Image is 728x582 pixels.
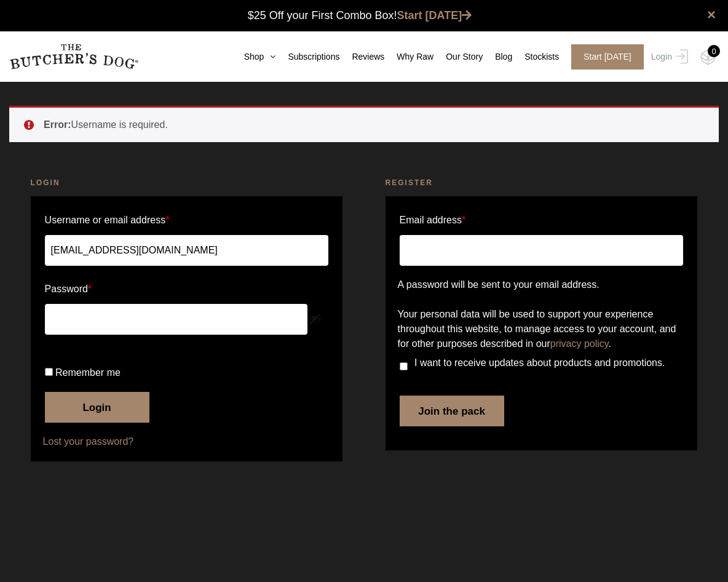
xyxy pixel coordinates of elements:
input: Remember me [45,368,53,376]
span: Start [DATE] [571,44,644,70]
h2: Register [386,177,698,189]
label: Email address [400,210,466,230]
a: Shop [232,50,276,63]
h2: Login [31,177,343,189]
button: Login [45,392,149,423]
span: I want to receive updates about products and promotions. [414,357,665,368]
a: Why Raw [384,50,433,63]
a: Login [648,44,688,70]
li: Username is required. [44,118,699,132]
a: Start [DATE] [559,44,648,70]
p: A password will be sent to your email address. [398,277,686,292]
a: Our Story [433,50,483,63]
a: Start [DATE] [397,9,472,22]
strong: Error: [44,119,71,130]
div: 0 [708,45,720,57]
button: Show password [308,313,322,326]
span: Remember me [55,367,121,378]
label: Password [45,279,329,299]
input: I want to receive updates about products and promotions. [400,362,408,370]
label: Username or email address [45,210,329,230]
img: TBD_Cart-Empty.png [700,49,716,65]
a: close [707,7,716,22]
a: privacy policy [550,338,609,349]
a: Stockists [512,50,559,63]
a: Lost your password? [43,434,331,449]
a: Reviews [339,50,384,63]
button: Join the pack [400,396,504,426]
a: Blog [483,50,512,63]
p: Your personal data will be used to support your experience throughout this website, to manage acc... [398,307,686,351]
a: Subscriptions [275,50,339,63]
